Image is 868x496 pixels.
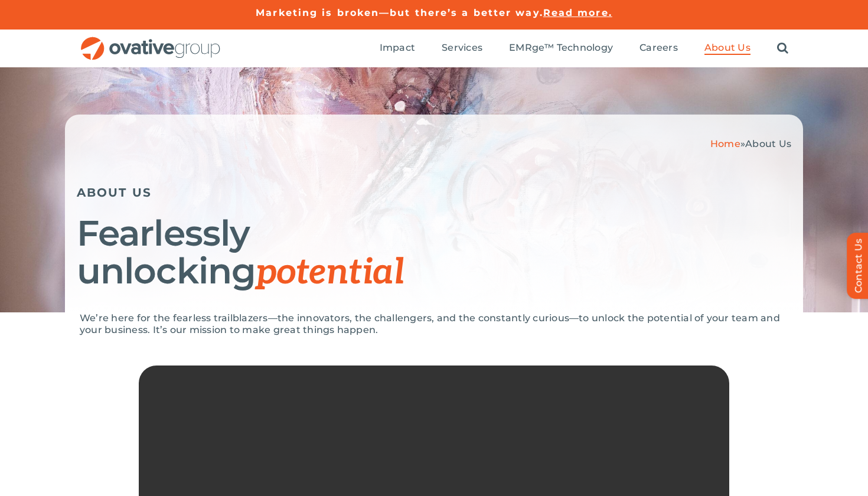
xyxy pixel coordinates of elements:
span: Services [442,42,482,54]
a: EMRge™ Technology [509,42,613,55]
span: About Us [745,138,791,149]
span: EMRge™ Technology [509,42,613,54]
a: Search [777,42,788,55]
a: Impact [380,42,415,55]
nav: Menu [380,30,788,67]
a: Marketing is broken—but there’s a better way. [256,7,543,18]
a: OG_Full_horizontal_RGB [80,35,221,47]
a: Home [710,138,740,149]
h5: ABOUT US [77,185,791,200]
a: Read more. [543,7,612,18]
span: potential [256,252,404,294]
span: About Us [704,42,750,54]
span: » [710,138,791,149]
a: Services [442,42,482,55]
a: About Us [704,42,750,55]
span: Impact [380,42,415,54]
p: We’re here for the fearless trailblazers—the innovators, the challengers, and the constantly curi... [80,312,788,336]
span: Careers [639,42,678,54]
a: Careers [639,42,678,55]
h1: Fearlessly unlocking [77,214,791,292]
